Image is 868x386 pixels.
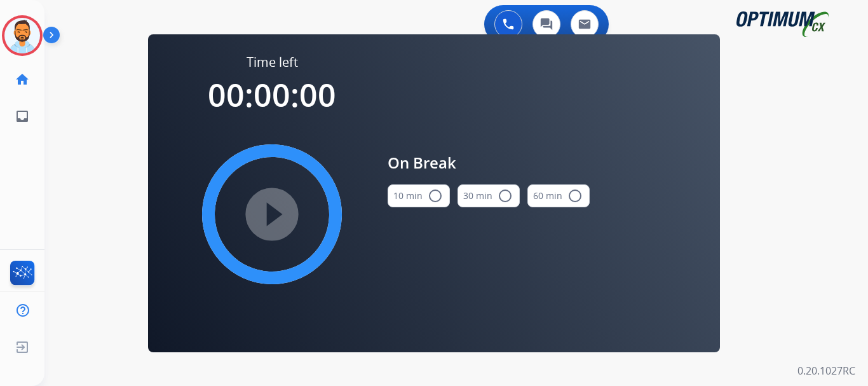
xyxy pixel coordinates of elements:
[15,109,30,124] mat-icon: inbox
[458,184,520,207] button: 30 min
[797,363,855,378] p: 0.20.1027RC
[388,151,590,174] span: On Break
[208,73,336,116] span: 00:00:00
[4,18,40,53] img: avatar
[567,188,583,203] mat-icon: radio_button_unchecked
[247,53,298,71] span: Time left
[527,184,590,207] button: 60 min
[498,188,513,203] mat-icon: radio_button_unchecked
[428,188,443,203] mat-icon: radio_button_unchecked
[15,72,30,87] mat-icon: home
[388,184,450,207] button: 10 min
